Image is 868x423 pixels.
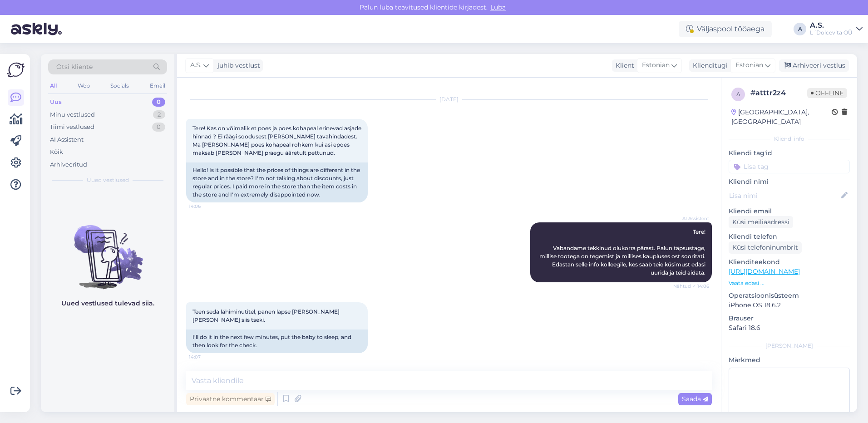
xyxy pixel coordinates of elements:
div: Väljaspool tööaega [679,21,772,37]
div: All [48,80,59,92]
span: Luba [488,3,508,11]
div: juhib vestlust [214,61,260,70]
p: Kliendi nimi [729,177,850,187]
a: [URL][DOMAIN_NAME] [729,267,800,275]
div: Küsi telefoninumbrit [729,241,802,254]
div: Kõik [50,148,63,157]
span: Uued vestlused [87,176,129,184]
span: Offline [807,88,847,98]
span: 14:07 [189,354,223,360]
p: Kliendi email [729,207,850,216]
span: Estonian [735,60,763,70]
span: Estonian [642,60,670,70]
div: Web [76,80,92,92]
span: Tere! Kas on võimalik et poes ja poes kohapeal erinevad asjade hinnad ? Ei räägi soodusest [PERSO... [192,125,363,156]
div: A [794,23,806,35]
div: Klienditugi [689,61,728,70]
p: Märkmed [729,355,850,365]
div: [GEOGRAPHIC_DATA], [GEOGRAPHIC_DATA] [731,108,832,127]
p: Kliendi telefon [729,232,850,241]
div: Minu vestlused [50,110,95,119]
a: A.S.L´Dolcevita OÜ [810,22,863,36]
input: Lisa nimi [729,191,839,201]
div: Küsi meiliaadressi [729,216,793,228]
p: Kliendi tag'id [729,148,850,158]
div: Arhiveeri vestlus [779,59,849,72]
div: Hello! Is it possible that the prices of things are different in the store and in the store? I'm ... [186,162,368,202]
div: L´Dolcevita OÜ [810,29,853,36]
span: A.S. [190,60,202,70]
div: Uus [50,98,62,107]
img: Askly Logo [7,61,25,79]
div: 0 [152,123,165,132]
div: Socials [108,80,131,92]
span: a [736,91,740,98]
div: Email [148,80,167,92]
p: Operatsioonisüsteem [729,291,850,300]
div: # atttr2z4 [750,88,807,98]
p: Klienditeekond [729,257,850,267]
div: Tiimi vestlused [50,123,94,132]
p: Brauser [729,314,850,323]
span: Saada [682,395,708,403]
div: I'll do it in the next few minutes, put the baby to sleep, and then look for the check. [186,330,368,353]
p: Uued vestlused tulevad siia. [61,299,154,308]
div: A.S. [810,22,853,29]
span: AI Assistent [675,215,709,222]
p: Vaata edasi ... [729,279,850,287]
div: Klient [612,61,634,70]
img: No chats [41,209,174,290]
div: 2 [153,110,165,119]
div: [PERSON_NAME] [729,342,850,350]
p: Safari 18.6 [729,323,850,333]
input: Lisa tag [729,160,850,173]
div: Privaatne kommentaar [186,393,275,405]
div: Arhiveeritud [50,160,87,169]
span: Otsi kliente [56,62,93,72]
span: Teen seda lähiminutitel, panen lapse [PERSON_NAME] [PERSON_NAME] siis tseki. [192,308,341,323]
span: Nähtud ✓ 14:06 [673,283,709,290]
p: iPhone OS 18.6.2 [729,300,850,310]
div: AI Assistent [50,135,84,144]
div: 0 [152,98,165,107]
div: [DATE] [186,95,712,103]
div: Kliendi info [729,135,850,143]
span: 14:06 [189,203,223,210]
